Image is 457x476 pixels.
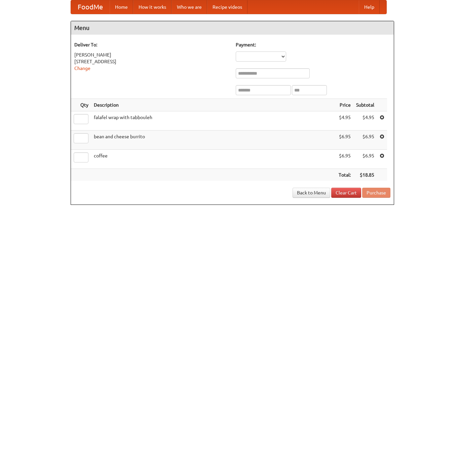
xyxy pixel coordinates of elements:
[207,0,247,14] a: Recipe videos
[71,21,394,35] h4: Menu
[331,188,361,198] a: Clear Cart
[91,111,336,131] td: falafel wrap with tabbouleh
[336,131,353,150] td: $6.95
[91,150,336,169] td: coffee
[74,51,229,58] div: [PERSON_NAME]
[91,99,336,111] th: Description
[353,150,377,169] td: $6.95
[74,58,229,65] div: [STREET_ADDRESS]
[293,188,330,198] a: Back to Menu
[71,0,110,14] a: FoodMe
[362,188,390,198] button: Purchase
[172,0,207,14] a: Who we are
[336,99,353,111] th: Price
[353,99,377,111] th: Subtotal
[336,150,353,169] td: $6.95
[353,111,377,131] td: $4.95
[236,41,390,48] h5: Payment:
[74,41,229,48] h5: Deliver To:
[110,0,133,14] a: Home
[353,131,377,150] td: $6.95
[359,0,380,14] a: Help
[133,0,172,14] a: How it works
[91,131,336,150] td: bean and cheese burrito
[353,169,377,181] th: $18.85
[71,99,91,111] th: Qty
[336,169,353,181] th: Total:
[74,66,90,71] a: Change
[336,111,353,131] td: $4.95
